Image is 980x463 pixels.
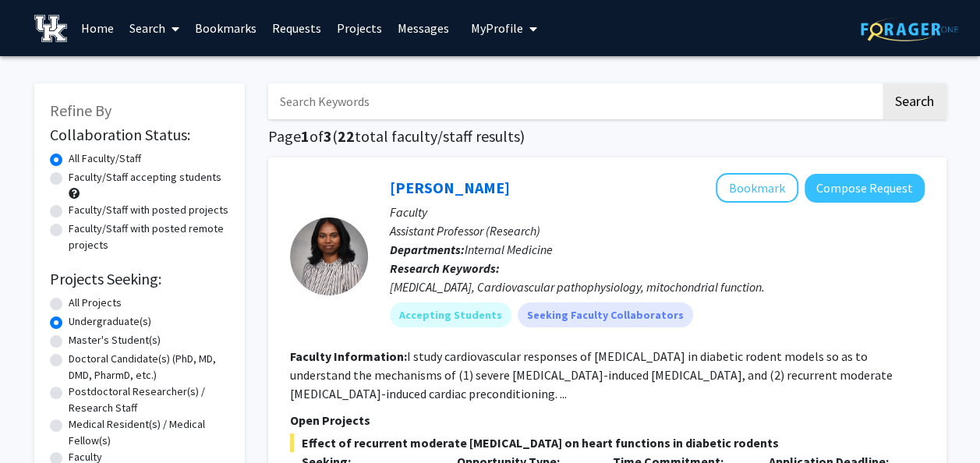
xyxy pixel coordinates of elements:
label: Undergraduate(s) [69,313,151,330]
img: University of Kentucky Logo [34,15,68,42]
mat-chip: Seeking Faculty Collaborators [518,302,693,327]
mat-chip: Accepting Students [390,302,511,327]
a: Search [122,1,187,55]
button: Search [883,83,946,119]
b: Departments: [390,242,465,257]
button: Add Sathya Velmurugan to Bookmarks [716,173,798,203]
p: Faculty [390,203,925,221]
label: Faculty/Staff with posted projects [69,202,228,218]
h2: Collaboration Status: [50,125,229,144]
button: Compose Request to Sathya Velmurugan [805,174,925,203]
a: Requests [264,1,329,55]
a: [PERSON_NAME] [390,178,510,197]
h1: Page of ( total faculty/staff results) [268,127,946,146]
a: Home [73,1,122,55]
label: Doctoral Candidate(s) (PhD, MD, DMD, PharmD, etc.) [69,351,229,383]
span: 22 [338,126,355,146]
a: Bookmarks [187,1,264,55]
label: Postdoctoral Researcher(s) / Research Staff [69,383,229,416]
input: Search Keywords [268,83,880,119]
a: Messages [390,1,457,55]
b: Research Keywords: [390,260,500,276]
span: 3 [324,126,332,146]
label: Faculty/Staff accepting students [69,169,221,186]
fg-read-more: I study cardiovascular responses of [MEDICAL_DATA] in diabetic rodent models so as to understand ... [290,348,893,401]
label: Master's Student(s) [69,332,161,348]
img: ForagerOne Logo [861,17,958,41]
b: Faculty Information: [290,348,407,364]
iframe: Chat [12,393,66,451]
span: 1 [301,126,310,146]
label: Medical Resident(s) / Medical Fellow(s) [69,416,229,449]
p: Open Projects [290,411,925,429]
p: Assistant Professor (Research) [390,221,925,240]
span: Refine By [50,101,111,120]
h2: Projects Seeking: [50,270,229,288]
div: [MEDICAL_DATA], Cardiovascular pathophysiology, mitochondrial function. [390,277,925,296]
span: My Profile [471,20,523,36]
span: Effect of recurrent moderate [MEDICAL_DATA] on heart functions in diabetic rodents [290,433,925,452]
label: Faculty/Staff with posted remote projects [69,221,229,253]
label: All Faculty/Staff [69,150,141,167]
span: Internal Medicine [465,242,553,257]
a: Projects [329,1,390,55]
label: All Projects [69,295,122,311]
